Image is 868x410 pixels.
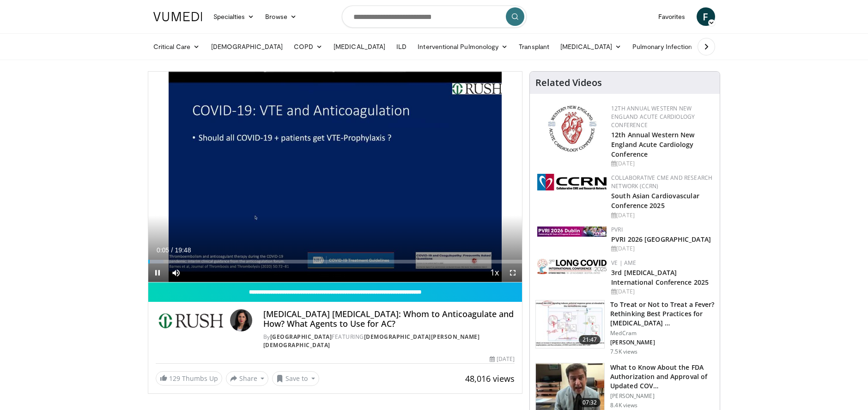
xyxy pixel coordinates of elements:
div: [DATE] [611,288,712,296]
span: 129 [169,374,180,383]
a: PVRI 2026 [GEOGRAPHIC_DATA] [611,235,711,244]
input: Search topics, interventions [342,6,527,28]
a: Browse [260,7,302,26]
a: Favorites [653,7,691,26]
a: F [697,7,715,26]
a: [DEMOGRAPHIC_DATA][PERSON_NAME][DEMOGRAPHIC_DATA] [263,333,480,349]
img: a04ee3ba-8487-4636-b0fb-5e8d268f3737.png.150x105_q85_autocrop_double_scale_upscale_version-0.2.png [537,174,607,190]
a: Specialties [208,7,260,26]
a: South Asian Cardiovascular Conference 2025 [611,191,699,210]
span: 0:05 [157,246,169,254]
h3: What to Know About the FDA Authorization and Approval of Updated COV… [610,363,714,391]
a: 12th Annual Western New England Acute Cardiology Conference [611,104,695,129]
a: PVRI [611,226,623,233]
button: Save to [272,371,319,386]
p: [PERSON_NAME] [610,339,714,346]
h4: Related Videos [535,77,602,88]
button: Fullscreen [504,263,522,282]
button: Pause [148,263,167,282]
a: [MEDICAL_DATA] [328,37,391,56]
button: Mute [167,263,185,282]
a: Pulmonary Infection [627,37,707,56]
a: 3rd [MEDICAL_DATA] International Conference 2025 [611,268,709,287]
video-js: Video Player [148,72,522,282]
a: Interventional Pulmonology [412,37,513,56]
button: Playback Rate [485,263,504,282]
p: [PERSON_NAME] [610,392,714,400]
a: [MEDICAL_DATA] [555,37,627,56]
a: 129 Thumbs Up [156,371,222,386]
div: By FEATURING [263,333,515,349]
a: 21:47 To Treat or Not to Treat a Fever? Rethinking Best Practices for [MEDICAL_DATA] … MedCram [P... [535,300,714,355]
img: 0954f259-7907-4053-a817-32a96463ecc8.png.150x105_q85_autocrop_double_scale_upscale_version-0.2.png [546,104,598,153]
img: 33783847-ac93-4ca7-89f8-ccbd48ec16ca.webp.150x105_q85_autocrop_double_scale_upscale_version-0.2.jpg [537,226,607,237]
span: 48,016 views [465,373,515,384]
a: Transplant [513,37,555,56]
div: [DATE] [611,211,712,220]
span: 21:47 [579,335,601,344]
img: VuMedi Logo [153,12,202,21]
img: Avatar [230,309,252,331]
span: 07:32 [579,398,601,407]
a: [DEMOGRAPHIC_DATA] [206,37,288,56]
div: [DATE] [490,355,515,363]
h4: [MEDICAL_DATA] [MEDICAL_DATA]: Whom to Anticoagulate and How? What Agents to Use for AC? [263,309,515,329]
a: COPD [288,37,328,56]
a: 12th Annual Western New England Acute Cardiology Conference [611,130,694,159]
div: [DATE] [611,159,712,168]
div: Progress Bar [148,260,522,263]
a: VE | AME [611,259,636,267]
p: 7.5K views [610,348,637,355]
span: / [171,246,173,254]
h3: To Treat or Not to Treat a Fever? Rethinking Best Practices for [MEDICAL_DATA] … [610,300,714,328]
img: Rush University Medical Center [156,309,226,331]
img: 17417671-29c8-401a-9d06-236fa126b08d.150x105_q85_crop-smart_upscale.jpg [536,300,604,349]
a: [GEOGRAPHIC_DATA] [270,333,332,341]
a: Critical Care [148,37,206,56]
p: 8.4K views [610,402,637,409]
a: ILD [391,37,412,56]
p: MedCram [610,330,714,337]
span: 19:48 [175,246,191,254]
button: Share [226,371,269,386]
a: Collaborative CME and Research Network (CCRN) [611,174,712,190]
div: [DATE] [611,245,712,253]
img: a2792a71-925c-4fc2-b8ef-8d1b21aec2f7.png.150x105_q85_autocrop_double_scale_upscale_version-0.2.jpg [537,259,607,274]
